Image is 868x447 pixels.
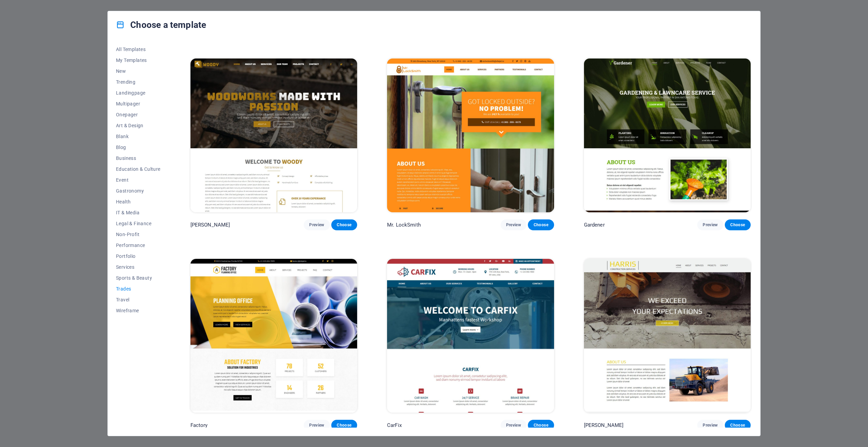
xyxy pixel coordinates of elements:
span: Blank [116,134,161,139]
button: Health [116,196,161,207]
button: My Templates [116,55,161,66]
span: Choose [533,222,548,228]
img: Woody [190,59,357,212]
span: Performance [116,243,161,248]
img: Gardener [584,59,751,212]
img: CarFix [387,259,554,413]
button: Choose [528,219,554,230]
span: Art & Design [116,123,161,128]
button: Choose [725,420,751,431]
button: Services [116,262,161,272]
p: [PERSON_NAME] [190,221,230,228]
button: Preview [501,219,527,230]
button: Travel [116,294,161,305]
span: Landingpage [116,90,161,96]
span: Legal & Finance [116,221,161,226]
button: Trades [116,283,161,294]
span: Trending [116,79,161,85]
span: Services [116,264,161,270]
span: Preview [703,222,718,228]
button: Non-Profit [116,229,161,240]
span: Choose [337,423,352,428]
span: Choose [730,423,745,428]
span: Event [116,177,161,183]
span: Travel [116,297,161,302]
p: Mr. LockSmith [387,221,421,228]
span: Preview [506,423,521,428]
span: Wireframe [116,308,161,313]
button: Preview [697,219,723,230]
button: Business [116,153,161,164]
button: Multipager [116,98,161,109]
p: Factory [190,422,208,429]
span: All Templates [116,47,161,52]
button: IT & Media [116,207,161,218]
span: Sports & Beauty [116,275,161,281]
button: Wireframe [116,305,161,316]
p: [PERSON_NAME] [584,422,624,429]
span: Portfolio [116,253,161,259]
button: Gastronomy [116,185,161,196]
button: Performance [116,240,161,251]
button: Preview [697,420,723,431]
span: Choose [730,222,745,228]
span: My Templates [116,57,161,63]
p: Gardener [584,221,605,228]
button: Event [116,175,161,185]
button: Preview [501,420,527,431]
button: Education & Culture [116,164,161,175]
span: Preview [309,423,324,428]
button: Onepager [116,109,161,120]
button: Blog [116,142,161,153]
button: Preview [304,219,330,230]
span: Health [116,199,161,204]
button: Portfolio [116,251,161,262]
span: IT & Media [116,210,161,215]
span: Blog [116,145,161,150]
span: New [116,68,161,74]
span: Education & Culture [116,166,161,172]
span: Preview [703,423,718,428]
button: Choose [528,420,554,431]
span: Gastronomy [116,188,161,194]
p: CarFix [387,422,402,429]
button: Sports & Beauty [116,272,161,283]
button: Art & Design [116,120,161,131]
button: Landingpage [116,87,161,98]
h4: Choose a template [116,19,206,30]
span: Multipager [116,101,161,106]
button: Legal & Finance [116,218,161,229]
span: Onepager [116,112,161,117]
span: Choose [337,222,352,228]
span: Preview [506,222,521,228]
button: New [116,66,161,77]
img: Harris [584,259,751,413]
button: Choose [331,420,357,431]
button: Choose [331,219,357,230]
span: Choose [533,423,548,428]
span: Trades [116,286,161,292]
img: Mr. LockSmith [387,59,554,212]
span: Business [116,155,161,161]
button: Trending [116,77,161,87]
span: Preview [309,222,324,228]
button: Blank [116,131,161,142]
button: Choose [725,219,751,230]
span: Non-Profit [116,232,161,237]
img: Factory [190,259,357,413]
button: All Templates [116,44,161,55]
button: Preview [304,420,330,431]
